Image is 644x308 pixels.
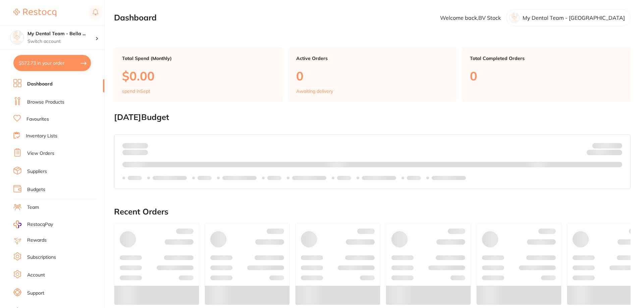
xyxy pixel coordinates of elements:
[153,175,187,181] p: Labels extended
[27,81,53,87] a: Dashboard
[122,148,148,157] p: month
[198,175,212,181] p: Labels
[610,151,622,157] strong: $0.00
[592,143,622,148] p: Budget:
[114,113,631,122] h2: [DATE] Budget
[587,148,622,157] p: Remaining:
[122,56,275,61] p: Total Spend (Monthly)
[27,99,64,106] a: Browse Products
[222,175,257,181] p: Labels extended
[27,237,47,244] a: Rewards
[407,175,421,181] p: Labels
[13,221,53,228] a: RestocqPay
[27,221,53,228] span: RestocqPay
[462,48,631,102] a: Total Completed Orders0
[13,55,91,71] button: $572.73 in your order
[122,88,150,94] p: spend in Sept
[27,204,39,211] a: Team
[114,48,283,102] a: Total Spend (Monthly)$0.00spend inSept
[28,30,95,37] h4: My Dental Team - Bella Vista
[609,142,622,148] strong: $NaN
[470,56,623,61] p: Total Completed Orders
[523,15,625,21] p: My Dental Team - [GEOGRAPHIC_DATA]
[128,175,142,181] p: Labels
[114,13,157,22] h2: Dashboard
[432,175,466,181] p: Labels extended
[13,5,56,20] a: Restocq Logo
[13,221,21,228] img: RestocqPay
[362,175,396,181] p: Labels extended
[136,142,148,148] strong: $0.00
[27,186,45,193] a: Budgets
[114,207,631,217] h2: Recent Orders
[292,175,326,181] p: Labels extended
[27,168,47,175] a: Suppliers
[122,143,148,148] p: Spent:
[13,9,56,17] img: Restocq Logo
[28,38,95,45] p: Switch account
[296,69,449,83] p: 0
[122,69,275,83] p: $0.00
[26,133,57,139] a: Inventory Lists
[267,175,281,181] p: Labels
[27,272,45,279] a: Account
[337,175,351,181] p: Labels
[27,290,44,297] a: Support
[10,31,24,44] img: My Dental Team - Bella Vista
[27,254,56,261] a: Subscriptions
[440,15,501,21] p: Welcome back, BV Stock
[26,116,49,123] a: Favourites
[296,88,333,94] p: Awaiting delivery
[27,150,54,157] a: View Orders
[296,56,449,61] p: Active Orders
[288,48,457,102] a: Active Orders0Awaiting delivery
[470,69,623,83] p: 0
